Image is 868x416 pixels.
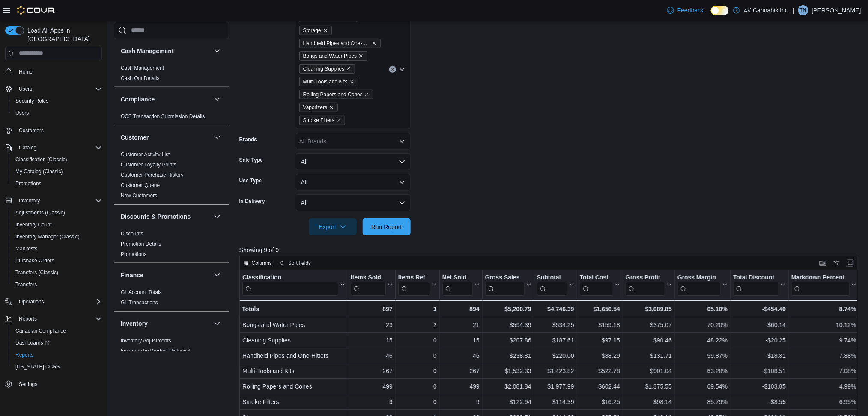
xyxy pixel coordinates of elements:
span: Customer Loyalty Points [121,161,176,168]
span: Reports [15,351,33,358]
span: Transfers (Classic) [15,269,58,276]
button: Customers [2,124,105,137]
div: 46 [351,351,393,361]
button: Remove Cleaning Supplies from selection in this group [346,66,351,71]
button: Remove Multi-Tools and Kits from selection in this group [349,79,355,84]
div: Markdown Percent [791,273,849,282]
div: Cash Management [114,62,229,86]
a: Users [12,108,32,118]
button: Markdown Percent [791,273,856,295]
div: Discounts & Promotions [114,228,229,262]
div: Gross Sales [485,273,525,295]
button: Columns [240,258,275,268]
a: Reports [12,350,37,360]
span: Customers [15,125,102,136]
span: Catalog [19,144,36,151]
h3: Customer [121,133,149,141]
div: $1,656.54 [579,304,620,314]
div: Handheld Pipes and One-Hitters [242,351,345,361]
div: $131.71 [626,351,672,361]
span: Promotions [15,180,42,187]
div: 63.28% [677,366,728,376]
h3: Finance [121,270,143,279]
div: Gross Margin [677,273,721,295]
span: Promotions [121,250,147,257]
span: Multi-Tools and Kits [303,77,348,86]
button: Enter fullscreen [845,258,856,268]
div: Items Sold [351,273,386,295]
div: 7.88% [791,351,856,361]
a: Security Roles [12,96,52,106]
div: Cleaning Supplies [242,335,345,345]
div: Subtotal [537,273,567,282]
button: Display options [832,258,842,268]
span: Operations [15,297,102,307]
div: $594.39 [485,320,531,330]
button: Transfers (Classic) [9,267,105,279]
button: My Catalog (Classic) [9,166,105,178]
p: 4K Cannabis Inc. [744,5,790,15]
button: Items Sold [351,273,393,295]
div: 2 [398,320,436,330]
button: Classification [242,273,345,295]
p: | [793,5,795,15]
div: Items Sold [351,273,386,282]
button: Finance [212,270,222,280]
div: -$454.40 [733,304,786,314]
span: Export [314,218,352,235]
button: Total Cost [579,273,620,295]
span: Users [19,86,32,92]
div: 267 [442,366,480,376]
span: Catalog [15,143,102,153]
nav: Complex example [5,62,102,413]
span: TN [800,5,807,15]
label: Sale Type [239,157,263,163]
span: Inventory Manager (Classic) [12,232,102,242]
label: Brands [239,136,257,143]
div: $522.78 [579,366,620,376]
a: GL Transactions [121,299,158,305]
span: Handheld Pipes and One-Hitters [299,39,381,48]
button: Total Discount [733,273,786,295]
div: Compliance [114,111,229,125]
span: Inventory by Product Historical [121,347,191,354]
a: Promotion Details [121,241,161,247]
span: Manifests [12,244,102,254]
button: Gross Profit [626,273,672,295]
span: Smoke Filters [303,116,334,125]
span: Inventory Count [15,221,52,228]
span: Washington CCRS [12,362,102,372]
button: Items Ref [398,273,436,295]
a: Promotions [121,251,147,257]
button: Remove Bongs and Water Pipes from selection in this group [358,53,364,59]
a: OCS Transaction Submission Details [121,113,205,119]
span: Classification (Classic) [12,155,102,165]
label: Use Type [239,177,262,184]
span: Purchase Orders [15,257,54,264]
span: Customer Queue [121,181,160,188]
button: Cash Management [212,45,222,56]
span: Customer Activity List [121,151,170,157]
button: Operations [15,297,48,307]
a: Customer Queue [121,182,160,188]
a: Customers [15,125,47,136]
button: Keyboard shortcuts [818,258,828,268]
button: Users [9,107,105,119]
span: Reports [19,315,37,322]
a: Settings [15,379,41,389]
span: Dashboards [15,339,50,346]
span: Cleaning Supplies [303,65,345,73]
button: Remove Rolling Papers and Cones from selection in this group [364,92,370,97]
a: Dashboards [9,337,105,349]
div: 23 [351,320,393,330]
div: $90.46 [626,335,672,345]
button: [US_STATE] CCRS [9,361,105,373]
div: 65.10% [677,304,728,314]
button: Cash Management [121,46,210,55]
span: Inventory Count [12,220,102,230]
span: Storage [299,26,332,35]
button: All [296,194,411,211]
span: Inventory Manager (Classic) [15,233,80,240]
div: Subtotal [537,273,567,295]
